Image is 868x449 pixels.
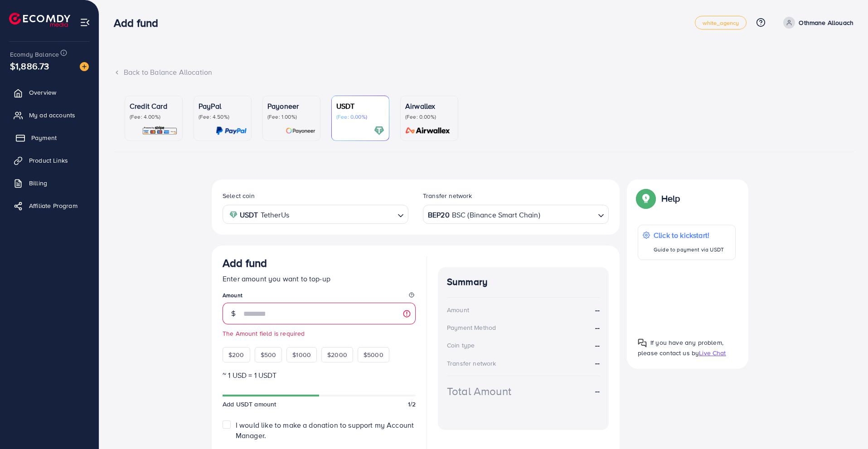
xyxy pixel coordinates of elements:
[336,101,384,111] p: USDT
[29,111,75,120] span: My ad accounts
[236,420,414,440] span: I would like to make a donation to support my Account Manager.
[261,208,289,222] span: TetherUs
[423,191,472,200] label: Transfer network
[638,190,654,207] img: Popup guide
[695,16,747,29] a: white_agency
[199,113,247,121] p: (Fee: 4.50%)
[336,113,384,121] p: (Fee: 0.00%)
[7,106,92,124] a: My ad accounts
[292,208,394,222] input: Search for option
[228,350,244,359] span: $200
[80,17,90,28] img: menu
[31,133,57,142] span: Payment
[261,350,276,359] span: $500
[114,16,165,29] h3: Add fund
[199,101,247,111] p: PayPal
[223,291,416,303] legend: Amount
[286,126,315,136] img: card
[423,205,609,223] div: Search for option
[229,211,238,219] img: coin
[9,13,70,27] img: logo
[267,101,315,111] p: Payoneer
[223,370,416,381] p: ~ 1 USD = 1 USDT
[29,156,68,165] span: Product Links
[10,59,49,72] span: $1,886.73
[447,323,496,332] div: Payment Method
[699,348,726,357] span: Live Chat
[267,113,315,121] p: (Fee: 1.00%)
[452,208,540,222] span: BSC (Binance Smart Chain)
[661,193,680,204] p: Help
[447,383,511,399] div: Total Amount
[405,113,453,121] p: (Fee: 0.00%)
[799,17,853,28] p: Othmane Allouach
[130,101,178,111] p: Credit Card
[595,358,600,368] strong: --
[780,17,853,29] a: Othmane Allouach
[223,205,408,223] div: Search for option
[654,230,724,241] p: Click to kickstart!
[541,208,594,222] input: Search for option
[447,341,475,350] div: Coin type
[595,323,600,333] strong: --
[638,338,647,348] img: Popup guide
[240,208,258,222] strong: USDT
[142,126,178,136] img: card
[7,83,92,101] a: Overview
[447,359,496,368] div: Transfer network
[223,400,276,409] span: Add USDT amount
[223,256,267,270] h3: Add fund
[327,350,347,359] span: $2000
[7,129,92,147] a: Payment
[223,273,416,284] p: Enter amount you want to top-up
[29,201,78,210] span: Affiliate Program
[292,350,311,359] span: $1000
[595,340,600,351] strong: --
[7,197,92,215] a: Affiliate Program
[223,191,255,200] label: Select coin
[7,174,92,192] a: Billing
[703,20,739,26] span: white_agency
[638,338,723,357] span: If you have any problem, please contact us by
[10,50,59,59] span: Ecomdy Balance
[408,400,416,409] span: 1/2
[447,276,600,288] h4: Summary
[29,88,56,97] span: Overview
[114,67,853,77] div: Back to Balance Allocation
[29,179,47,188] span: Billing
[223,329,416,338] small: The Amount field is required
[402,126,453,136] img: card
[595,386,600,396] strong: --
[595,305,600,315] strong: --
[130,113,178,121] p: (Fee: 4.00%)
[374,126,384,136] img: card
[364,350,383,359] span: $5000
[428,208,450,222] strong: BEP20
[829,408,861,442] iframe: Chat
[216,126,247,136] img: card
[447,305,469,314] div: Amount
[405,101,453,111] p: Airwallex
[80,62,89,71] img: image
[7,151,92,169] a: Product Links
[654,244,724,255] p: Guide to payment via USDT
